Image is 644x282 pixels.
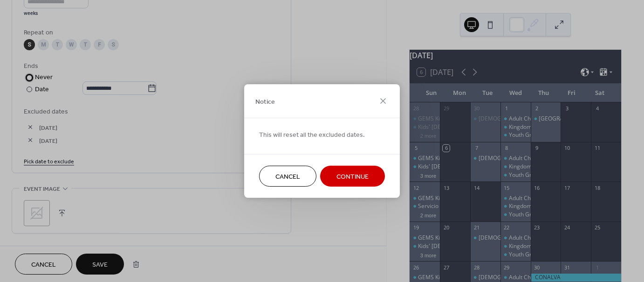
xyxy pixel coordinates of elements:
[259,130,365,140] span: This will reset all the excluded dates.
[259,166,316,187] button: Cancel
[275,172,300,182] span: Cancel
[255,97,275,107] span: Notice
[320,166,385,187] button: Continue
[336,172,369,182] span: Continue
